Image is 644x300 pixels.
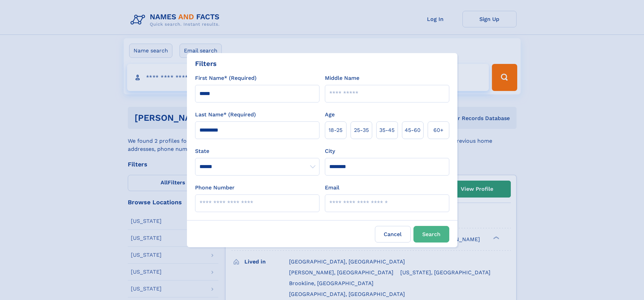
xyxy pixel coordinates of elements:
[325,111,335,119] label: Age
[405,126,421,134] span: 45‑60
[325,184,339,192] label: Email
[325,74,359,82] label: Middle Name
[195,184,235,192] label: Phone Number
[195,74,257,82] label: First Name* (Required)
[329,126,342,134] span: 18‑25
[325,147,335,155] label: City
[379,126,395,134] span: 35‑45
[375,226,411,243] label: Cancel
[354,126,369,134] span: 25‑35
[433,126,444,134] span: 60+
[413,226,449,243] button: Search
[195,59,217,69] div: Filters
[195,147,319,155] label: State
[195,111,256,119] label: Last Name* (Required)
